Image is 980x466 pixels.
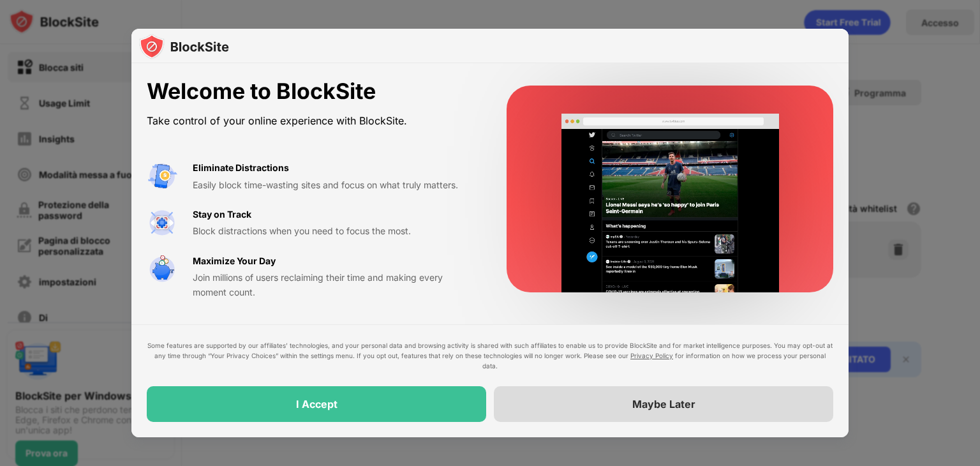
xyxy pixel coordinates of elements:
div: Eliminate Distractions [193,161,289,175]
div: Join millions of users reclaiming their time and making every moment count. [193,271,476,299]
div: Maximize Your Day [193,254,276,268]
div: Maybe Later [632,398,695,410]
div: Welcome to BlockSite [147,79,476,105]
img: value-focus.svg [147,207,177,238]
div: Easily block time-wasting sites and focus on what truly matters. [193,178,476,192]
div: Take control of your online experience with BlockSite. [147,112,476,130]
div: Block distractions when you need to focus the most. [193,224,476,238]
img: value-avoid-distractions.svg [147,161,177,192]
img: value-safe-time.svg [147,254,177,285]
a: Privacy Policy [630,352,673,359]
div: I Accept [296,398,338,410]
img: logo-blocksite.svg [139,34,229,59]
div: Some features are supported by our affiliates’ technologies, and your personal data and browsing ... [147,340,833,371]
div: Stay on Track [193,207,251,222]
